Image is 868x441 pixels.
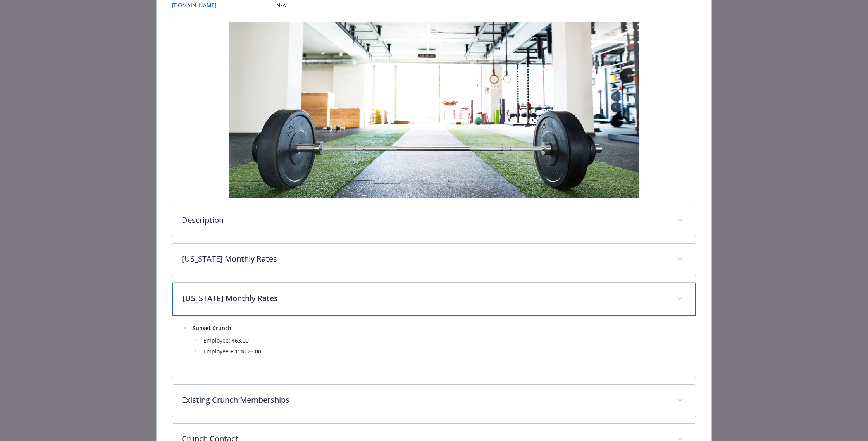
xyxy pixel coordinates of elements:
[172,244,696,276] div: [US_STATE] Monthly Rates
[182,214,668,226] p: Description
[172,205,696,237] div: Description
[172,385,696,417] div: Existing Crunch Memberships
[182,394,668,406] p: Existing Crunch Memberships
[172,283,696,316] div: [US_STATE] Monthly Rates
[172,2,223,9] a: [DOMAIN_NAME]
[182,253,668,265] p: [US_STATE] Monthly Rates
[276,1,315,9] p: N/A
[193,324,231,332] strong: Sunset Crunch
[201,347,686,356] li: Employee + 1: $126.00
[241,1,258,9] p: -
[172,316,696,378] div: [US_STATE] Monthly Rates
[201,336,686,345] li: Employee: $63.00
[183,293,667,304] p: [US_STATE] Monthly Rates
[229,22,639,198] img: banner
